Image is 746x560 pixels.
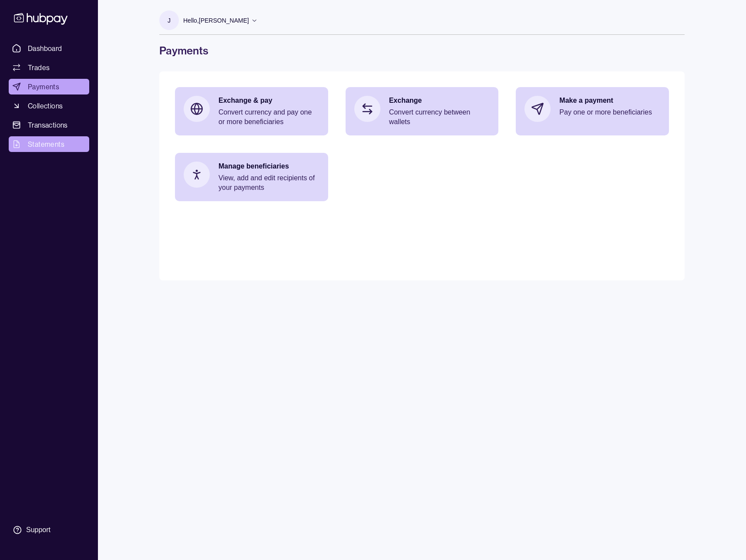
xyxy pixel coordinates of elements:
[218,173,319,192] p: View, add and edit recipients of your payments
[9,60,89,75] a: Trades
[9,79,89,94] a: Payments
[218,162,319,171] p: Manage beneficiaries
[28,43,62,54] span: Dashboard
[28,62,50,73] span: Trades
[9,521,89,539] a: Support
[175,153,328,201] a: Manage beneficiariesView, add and edit recipients of your payments
[218,108,319,127] p: Convert currency and pay one or more beneficiaries
[28,81,59,92] span: Payments
[559,108,660,117] p: Pay one or more beneficiaries
[175,87,328,135] a: Exchange & payConvert currency and pay one or more beneficiaries
[9,40,89,56] a: Dashboard
[516,87,669,131] a: Make a paymentPay one or more beneficiaries
[28,120,68,130] span: Transactions
[389,108,490,127] p: Convert currency between wallets
[9,98,89,114] a: Collections
[28,101,63,111] span: Collections
[9,117,89,133] a: Transactions
[218,96,319,105] p: Exchange & pay
[168,16,171,25] p: J
[346,87,499,135] a: ExchangeConvert currency between wallets
[389,96,490,105] p: Exchange
[559,96,660,105] p: Make a payment
[159,44,685,57] h1: Payments
[26,525,50,535] div: Support
[9,136,89,152] a: Statements
[28,139,64,149] span: Statements
[183,16,249,25] p: Hello, [PERSON_NAME]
